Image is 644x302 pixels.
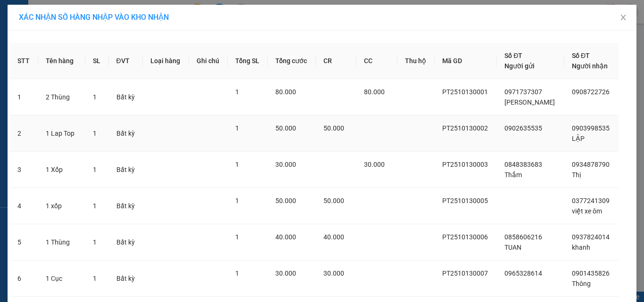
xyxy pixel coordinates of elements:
[38,79,86,115] td: 2 Thùng
[442,161,488,168] span: PT2510130003
[572,135,585,142] span: LẬP
[109,115,143,152] td: Bất kỳ
[572,62,608,70] span: Người nhận
[235,161,239,168] span: 1
[275,124,296,132] span: 50.000
[442,233,488,241] span: PT2510130006
[275,197,296,204] span: 50.000
[38,115,86,152] td: 1 Lap Top
[316,43,356,79] th: CR
[504,233,542,241] span: 0858606216
[109,188,143,224] td: Bất kỳ
[10,79,38,115] td: 1
[93,130,97,137] span: 1
[10,43,38,79] th: STT
[504,171,522,179] span: Thắm
[10,188,38,224] td: 4
[235,88,239,96] span: 1
[275,88,296,96] span: 80.000
[435,43,497,79] th: Mã GD
[364,88,385,96] span: 80.000
[323,124,344,132] span: 50.000
[109,152,143,188] td: Bất kỳ
[93,166,97,173] span: 1
[572,280,591,287] span: Thông
[275,161,296,168] span: 30.000
[235,233,239,241] span: 1
[38,261,86,297] td: 1 Cục
[619,14,627,21] span: close
[572,124,610,132] span: 0903998535
[275,233,296,241] span: 40.000
[323,269,344,277] span: 30.000
[228,43,268,79] th: Tổng SL
[93,238,97,246] span: 1
[397,43,435,79] th: Thu hộ
[572,197,610,204] span: 0377241309
[275,269,296,277] span: 30.000
[109,79,143,115] td: Bất kỳ
[10,152,38,188] td: 3
[572,161,610,168] span: 0934878790
[442,269,488,277] span: PT2510130007
[442,197,488,204] span: PT2510130005
[504,88,542,96] span: 0971737307
[323,197,344,204] span: 50.000
[19,13,169,22] span: XÁC NHẬN SỐ HÀNG NHẬP VÀO KHO NHẬN
[189,43,228,79] th: Ghi chú
[572,88,610,96] span: 0908722726
[10,224,38,261] td: 5
[323,233,344,241] span: 40.000
[38,224,86,261] td: 1 Thùng
[38,188,86,224] td: 1 xốp
[504,269,542,277] span: 0965328614
[572,207,602,215] span: việt xe ôm
[504,52,522,59] span: Số ĐT
[93,93,97,101] span: 1
[109,261,143,297] td: Bất kỳ
[10,261,38,297] td: 6
[610,5,636,31] button: Close
[356,43,397,79] th: CC
[143,43,189,79] th: Loại hàng
[93,275,97,282] span: 1
[442,124,488,132] span: PT2510130002
[10,115,38,152] td: 2
[572,269,610,277] span: 0901435826
[235,269,239,277] span: 1
[109,43,143,79] th: ĐVT
[572,233,610,241] span: 0937824014
[572,52,590,59] span: Số ĐT
[572,244,590,251] span: khanh
[38,43,86,79] th: Tên hàng
[235,124,239,132] span: 1
[109,224,143,261] td: Bất kỳ
[504,161,542,168] span: 0848383683
[268,43,316,79] th: Tổng cước
[504,124,542,132] span: 0902635535
[442,88,488,96] span: PT2510130001
[504,62,535,70] span: Người gửi
[235,197,239,204] span: 1
[504,98,555,106] span: [PERSON_NAME]
[572,171,581,179] span: Thị
[364,161,385,168] span: 30.000
[85,43,108,79] th: SL
[38,152,86,188] td: 1 Xốp
[504,244,521,251] span: TUAN
[93,202,97,210] span: 1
